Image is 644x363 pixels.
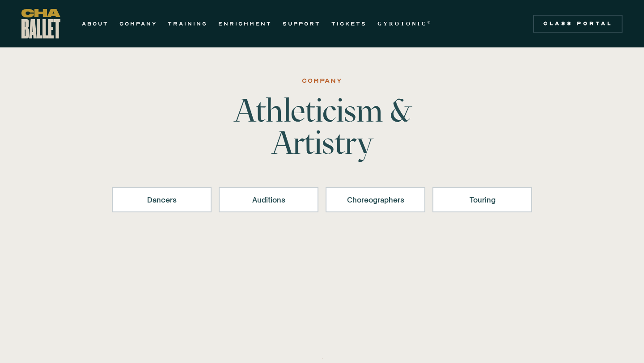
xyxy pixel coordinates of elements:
[331,18,367,29] a: TICKETS
[119,18,157,29] a: COMPANY
[21,9,60,38] a: home
[123,194,200,205] div: Dancers
[82,18,109,29] a: ABOUT
[230,194,307,205] div: Auditions
[533,15,623,33] a: Class Portal
[427,20,432,25] sup: ®
[538,20,617,27] div: Class Portal
[337,194,414,205] div: Choreographers
[432,187,532,212] a: Touring
[168,18,208,29] a: TRAINING
[218,18,272,29] a: ENRICHMENT
[219,187,318,212] a: Auditions
[182,94,462,159] h1: Athleticism & Artistry
[326,187,425,212] a: Choreographers
[112,187,212,212] a: Dancers
[377,21,427,27] strong: GYROTONIC
[283,18,321,29] a: SUPPORT
[444,194,521,205] div: Touring
[377,18,432,29] a: GYROTONIC®
[302,76,342,86] div: Company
